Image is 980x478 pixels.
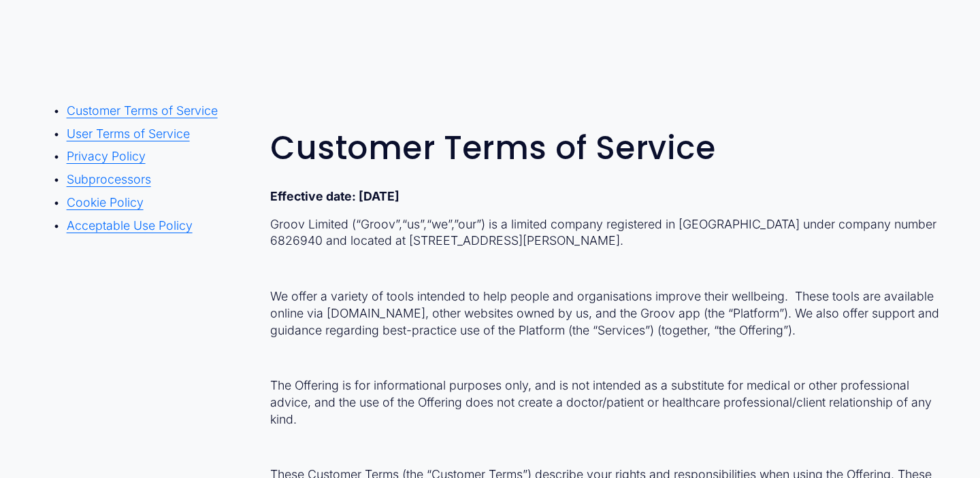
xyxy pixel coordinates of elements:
[67,195,144,209] a: Cookie Policy
[67,126,190,141] a: User Terms of Service
[67,103,218,118] a: Customer Terms of Service
[67,218,193,233] a: Acceptable Use Policy
[270,377,941,428] p: The Offering is for informational purposes only, and is not intended as a substitute for medical ...
[67,172,151,186] a: Subprocessors
[270,131,941,166] h2: Customer Terms of Service
[270,189,399,203] strong: Effective date: [DATE]
[270,216,941,250] p: Groov Limited (“Groov”,“us”,“we”,”our”) is a limited company registered in [GEOGRAPHIC_DATA] unde...
[67,149,146,163] a: Privacy Policy
[270,288,941,339] p: We offer a variety of tools intended to help people and organisations improve their wellbeing. Th...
